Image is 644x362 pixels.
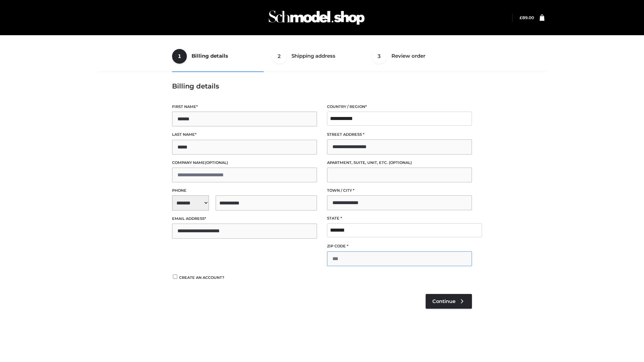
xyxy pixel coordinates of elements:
label: Last name [172,131,317,138]
label: Apartment, suite, unit, etc. [327,160,472,166]
span: (optional) [205,160,228,165]
label: Town / City [327,187,472,194]
label: Email address [172,216,317,222]
label: State [327,215,472,222]
label: Street address [327,131,472,138]
label: Country / Region [327,104,472,110]
h3: Billing details [172,82,472,90]
bdi: 89.00 [520,15,534,20]
img: Schmodel Admin 964 [266,4,367,31]
a: Continue [426,294,472,309]
input: Create an account? [172,275,178,279]
label: First name [172,104,317,110]
span: (optional) [389,160,412,165]
span: £ [520,15,522,20]
a: £89.00 [520,15,534,20]
span: Continue [432,298,455,304]
span: Create an account? [179,275,224,280]
label: Company name [172,160,317,166]
label: Phone [172,187,317,194]
label: ZIP Code [327,243,472,249]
